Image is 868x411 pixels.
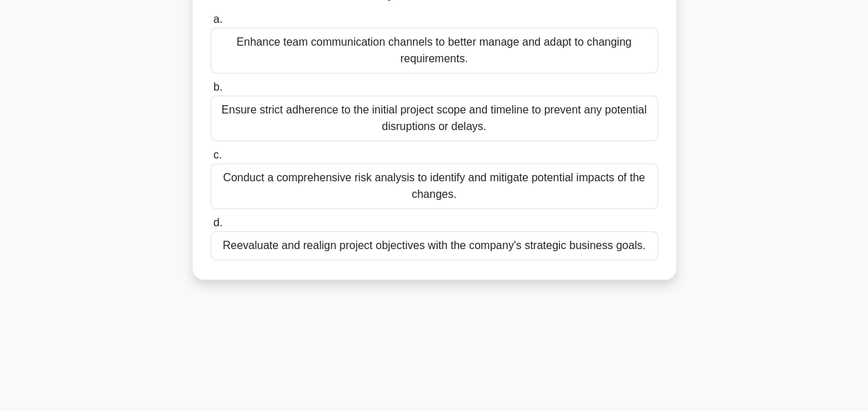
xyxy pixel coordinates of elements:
[211,28,658,73] div: Enhance team communication channels to better manage and adapt to changing requirements.
[211,163,658,209] div: Conduct a comprehensive risk analysis to identify and mitigate potential impacts of the changes.
[213,217,222,228] span: d.
[213,13,222,25] span: a.
[211,95,658,141] div: Ensure strict adherence to the initial project scope and timeline to prevent any potential disrup...
[211,231,658,260] div: Reevaluate and realign project objectives with the company's strategic business goals.
[213,149,222,161] span: c.
[213,81,222,93] span: b.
